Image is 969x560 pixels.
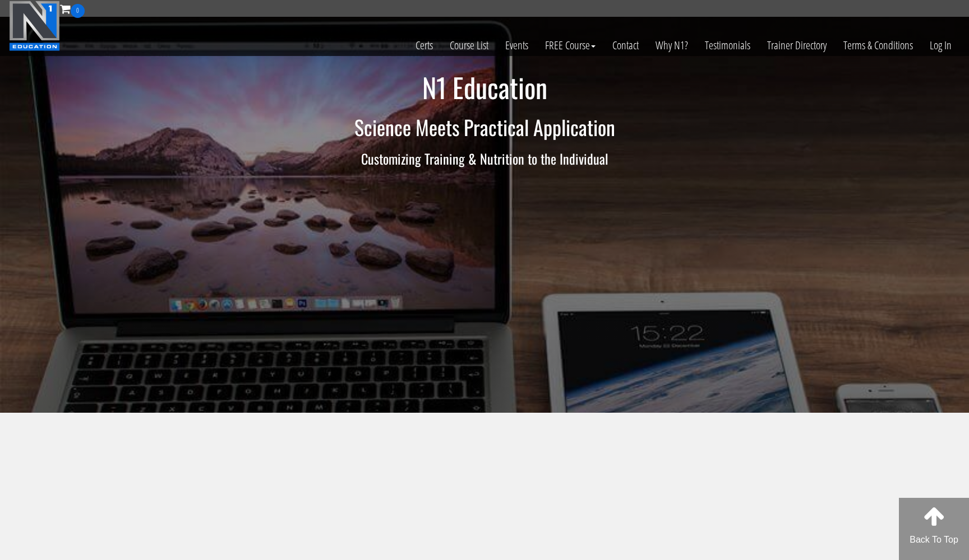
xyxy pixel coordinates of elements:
a: Course List [441,18,497,73]
a: Why N1? [647,18,696,73]
a: Certs [407,18,441,73]
a: Terms & Conditions [835,18,921,73]
a: Log In [921,18,960,73]
span: 0 [71,4,85,18]
h2: Science Meets Practical Application [156,116,813,138]
a: Testimonials [696,18,759,73]
a: Events [497,18,537,73]
h3: Customizing Training & Nutrition to the Individual [156,151,813,166]
p: Back To Top [899,533,969,547]
a: 0 [60,1,85,16]
h1: N1 Education [156,73,813,102]
a: FREE Course [537,18,604,73]
img: n1-education [9,1,60,51]
a: Contact [604,18,647,73]
a: Trainer Directory [759,18,835,73]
